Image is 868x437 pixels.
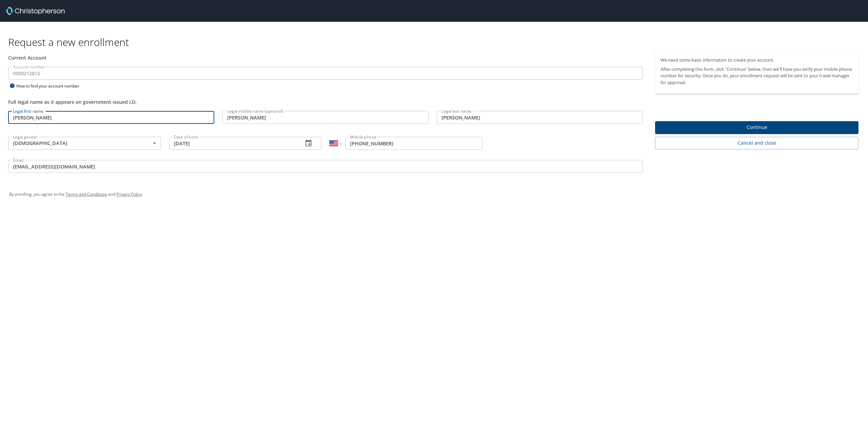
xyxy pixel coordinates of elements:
[8,98,643,106] div: Full legal name as it appears on government-issued I.D.
[66,191,107,197] a: Terms and Conditions
[8,35,864,49] h1: Request a new enrollment
[661,139,853,147] span: Cancel and close
[8,82,93,90] div: How to find your account number
[661,66,853,86] p: After completing this form, click "Continue" below, then we'll have you verify your mobile phone ...
[169,137,298,150] input: MM/DD/YYYY
[5,7,65,15] img: cbt logo
[661,123,853,132] span: Continue
[8,137,161,150] div: [DEMOGRAPHIC_DATA]
[655,121,858,134] button: Continue
[661,57,853,63] p: We need some basic information to create your account.
[8,54,643,61] div: Current Account
[116,191,142,197] a: Privacy Policy
[345,137,482,150] input: Enter phone number
[9,186,859,203] div: By enrolling, you agree to the and .
[655,137,858,149] button: Cancel and close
